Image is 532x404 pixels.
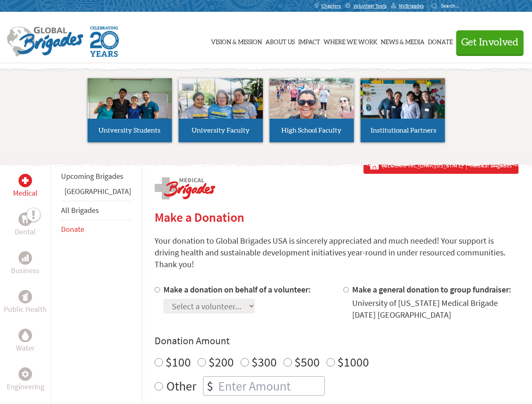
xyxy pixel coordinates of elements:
[61,201,131,220] li: All Brigades
[16,342,35,354] p: Water
[203,377,217,395] div: $
[399,3,424,9] span: MyBrigades
[361,78,445,142] a: Institutional Partners
[19,329,32,342] div: Water
[323,20,377,62] a: Where We Work
[294,354,320,370] label: $500
[192,127,250,134] span: University Faculty
[211,20,262,62] a: Vision & Mission
[166,354,191,370] label: $100
[19,174,32,187] div: Medical
[270,78,354,142] a: High School Faculty
[22,177,29,184] img: Medical
[22,371,29,377] img: Engineering
[88,78,172,134] img: menu_brigades_submenu_1.jpg
[155,334,519,348] h4: Donation Amount
[456,30,524,54] button: Get Involved
[270,78,354,119] img: menu_brigades_submenu_3.jpg
[461,37,519,48] span: Get Involved
[4,303,47,315] p: Public Health
[22,215,29,223] img: Dental
[61,220,131,239] li: Donate
[352,284,511,295] label: Make a general donation to group fundraiser:
[88,78,172,142] a: University Students
[64,186,131,196] a: [GEOGRAPHIC_DATA]
[22,255,29,261] img: Business
[353,3,387,9] span: Volunteer Tools
[22,330,29,340] img: Water
[298,20,320,62] a: Impact
[166,376,196,396] label: Other
[11,251,40,276] a: BusinessBusiness
[217,377,324,395] input: Enter Amount
[4,290,47,315] a: Public HealthPublic Health
[19,367,32,381] div: Engineering
[7,381,44,393] p: Engineering
[61,186,131,201] li: Ghana
[22,292,29,301] img: Public Health
[281,127,342,134] span: High School Faculty
[381,20,425,62] a: News & Media
[61,205,99,215] a: All Brigades
[209,354,234,370] label: $200
[361,78,445,134] img: menu_brigades_submenu_4.jpg
[441,3,465,9] input: Search...
[61,171,123,181] a: Upcoming Brigades
[19,290,32,303] div: Public Health
[251,354,277,370] label: $300
[11,265,40,276] p: Business
[7,367,44,393] a: EngineeringEngineering
[179,78,263,142] a: University Faculty
[16,329,35,354] a: WaterWater
[15,213,36,238] a: DentalDental
[428,20,453,62] a: Donate
[61,167,131,186] li: Upcoming Brigades
[13,174,37,199] a: MedicalMedical
[265,20,295,62] a: About Us
[321,3,341,9] span: Chapters
[19,251,32,265] div: Business
[15,226,36,238] p: Dental
[7,27,83,57] img: Global Brigades Logo
[352,297,519,321] div: University of [US_STATE] Medical Brigade [DATE] [GEOGRAPHIC_DATA]
[337,354,369,370] label: $1000
[13,187,37,199] p: Medical
[90,27,119,57] img: Global Brigades Celebrating 20 Years
[179,78,263,135] img: menu_brigades_submenu_2.jpg
[155,177,215,199] img: logo-medical.png
[371,127,436,134] span: Institutional Partners
[61,224,84,234] a: Donate
[155,235,519,270] p: Your donation to Global Brigades USA is sincerely appreciated and much needed! Your support is dr...
[163,284,311,295] label: Make a donation on behalf of a volunteer:
[19,213,32,226] div: Dental
[99,127,160,134] span: University Students
[155,210,519,225] h2: Make a Donation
